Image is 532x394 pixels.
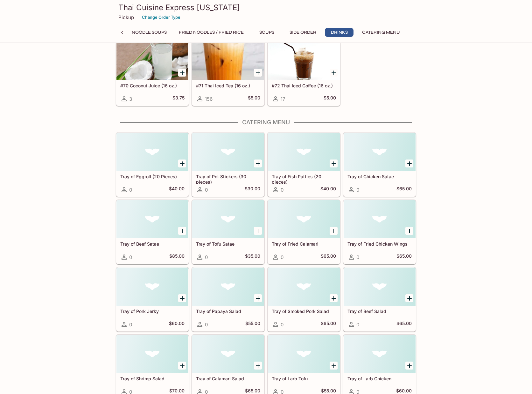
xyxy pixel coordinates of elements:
h5: Tray of Chicken Satae [347,174,412,179]
h5: Tray of Fried Chicken Wings [347,241,412,247]
span: 156 [205,96,213,102]
div: Tray of Eggroll (20 Pieces) [116,133,188,171]
div: Tray of Pot Stickers (30 pieces) [192,133,264,171]
h5: Tray of Calamari Salad [196,376,260,381]
h5: Tray of Beef Satae [120,241,185,247]
h5: $35.00 [245,253,260,261]
button: Add Tray of Smoked Pork Salad [330,294,338,302]
button: Add Tray of Calamari Salad [254,362,262,370]
button: Add Tray of Shrimp Salad [178,362,186,370]
h5: Tray of Fried Calamari [272,241,336,247]
div: Tray of Smoked Pork Salad [268,268,340,306]
a: Tray of Fried Calamari0$65.00 [268,200,340,264]
h5: $40.00 [320,186,336,194]
h5: Tray of Fish Patties (20 pieces) [272,174,336,184]
div: Tray of Fried Calamari [268,200,340,238]
h5: Tray of Pork Jerky [120,309,185,314]
button: Side Order [286,28,320,37]
a: Tray of Beef Salad0$65.00 [343,267,416,331]
div: Tray of Beef Satae [116,200,188,238]
button: Add Tray of Tofu Satae [254,227,262,235]
button: Add Tray of Fried Calamari [330,227,338,235]
span: 0 [129,322,132,328]
span: 0 [129,187,132,193]
button: Add #72 Thai Iced Coffee (16 oz.) [330,69,338,77]
button: Add Tray of Beef Salad [405,294,413,302]
h5: Tray of Tofu Satae [196,241,260,247]
div: #72 Thai Iced Coffee (16 oz.) [268,42,340,80]
h5: $60.00 [169,321,185,328]
button: Soups [252,28,281,37]
span: 0 [205,322,208,328]
h5: #72 Thai Iced Coffee (16 oz.) [272,83,336,88]
button: Add Tray of Eggroll (20 Pieces) [178,160,186,167]
a: Tray of Smoked Pork Salad0$65.00 [268,267,340,331]
a: #72 Thai Iced Coffee (16 oz.)17$5.00 [268,42,340,106]
div: Tray of Fish Patties (20 pieces) [268,133,340,171]
h4: Catering Menu [116,119,416,126]
div: Tray of Larb Chicken [344,335,416,373]
h5: $5.00 [248,95,260,103]
a: Tray of Fried Chicken Wings0$65.00 [343,200,416,264]
a: Tray of Eggroll (20 Pieces)0$40.00 [116,132,189,197]
a: Tray of Beef Satae0$85.00 [116,200,189,264]
button: Add Tray of Papaya Salad [254,294,262,302]
div: Tray of Larb Tofu [268,335,340,373]
h5: $65.00 [396,186,412,194]
h5: $65.00 [321,253,336,261]
div: Tray of Tofu Satae [192,200,264,238]
a: #71 Thai Iced Tea (16 oz.)156$5.00 [192,42,264,106]
span: 0 [281,187,283,193]
span: 0 [356,187,359,193]
span: 0 [205,187,208,193]
div: Tray of Pork Jerky [116,268,188,306]
span: 17 [281,96,285,102]
div: Tray of Shrimp Salad [116,335,188,373]
span: 0 [356,254,359,260]
div: Tray of Chicken Satae [344,133,416,171]
div: #71 Thai Iced Tea (16 oz.) [192,42,264,80]
h5: #70 Coconut Juice (16 oz.) [120,83,185,88]
span: 3 [129,96,132,102]
button: Add Tray of Larb Tofu [330,362,338,370]
div: Tray of Fried Chicken Wings [344,200,416,238]
h5: Tray of Shrimp Salad [120,376,185,381]
button: Add #71 Thai Iced Tea (16 oz.) [254,69,262,77]
h5: Tray of Papaya Salad [196,309,260,314]
h3: Thai Cuisine Express [US_STATE] [118,3,414,12]
button: Add Tray of Pork Jerky [178,294,186,302]
a: #70 Coconut Juice (16 oz.)3$3.75 [116,42,189,106]
button: Catering Menu [359,28,403,37]
p: Pickup [118,14,134,20]
span: 0 [356,322,359,328]
a: Tray of Chicken Satae0$65.00 [343,132,416,197]
h5: $65.00 [396,321,412,328]
h5: Tray of Smoked Pork Salad [272,309,336,314]
button: Add Tray of Beef Satae [178,227,186,235]
button: Add #70 Coconut Juice (16 oz.) [178,69,186,77]
h5: $3.75 [172,95,185,103]
a: Tray of Fish Patties (20 pieces)0$40.00 [268,132,340,197]
button: Noodle Soups [128,28,170,37]
h5: Tray of Eggroll (20 Pieces) [120,174,185,179]
span: 0 [281,254,283,260]
button: Add Tray of Larb Chicken [405,362,413,370]
span: 0 [281,322,283,328]
button: Add Tray of Pot Stickers (30 pieces) [254,160,262,167]
a: Tray of Tofu Satae0$35.00 [192,200,264,264]
h5: $40.00 [169,186,185,194]
h5: $65.00 [396,253,412,261]
span: 0 [129,254,132,260]
h5: Tray of Beef Salad [347,309,412,314]
h5: Tray of Pot Stickers (30 pieces) [196,174,260,184]
h5: $5.00 [324,95,336,103]
h5: $30.00 [245,186,260,194]
button: Fried Noodles / Fried Rice [175,28,247,37]
button: Change Order Type [139,12,183,22]
a: Tray of Papaya Salad0$55.00 [192,267,264,331]
h5: $55.00 [245,321,260,328]
div: Tray of Papaya Salad [192,268,264,306]
h5: #71 Thai Iced Tea (16 oz.) [196,83,260,88]
div: #70 Coconut Juice (16 oz.) [116,42,188,80]
a: Tray of Pot Stickers (30 pieces)0$30.00 [192,132,264,197]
